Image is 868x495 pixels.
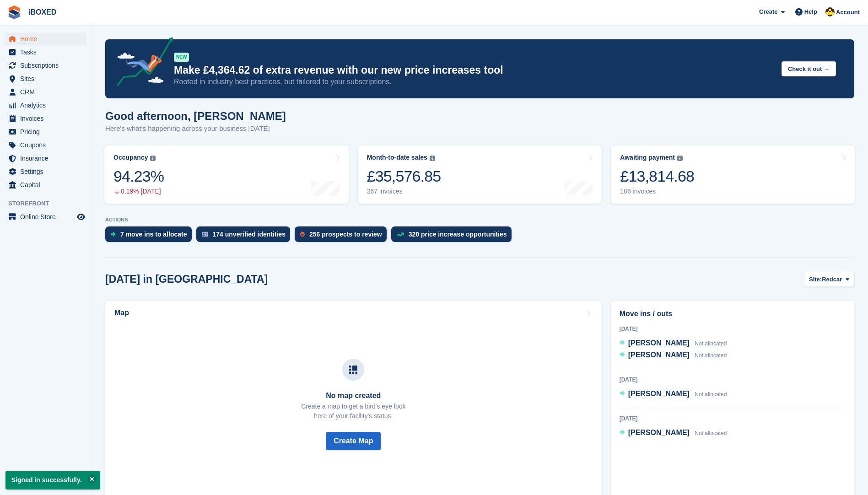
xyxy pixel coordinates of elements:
a: menu [5,99,86,112]
a: [PERSON_NAME] Not allocated [620,338,727,350]
div: [DATE] [620,376,846,384]
a: menu [5,112,86,125]
a: Preview store [75,211,86,222]
a: Month-to-date sales £35,576.85 267 invoices [358,145,602,204]
p: ACTIONS [105,217,854,223]
span: Coupons [20,139,75,151]
img: icon-info-grey-7440780725fd019a000dd9b08b2336e03edf1995a4989e88bcd33f0948082b44.svg [430,156,435,161]
div: 94.23% [113,167,164,186]
div: £13,814.68 [620,167,694,186]
a: iBOXED [25,5,60,20]
p: Create a map to get a bird's eye look here of your facility's status. [301,402,405,421]
img: move_ins_to_allocate_icon-fdf77a2bb77ea45bf5b3d319d69a93e2d87916cf1d5bf7949dd705db3b84f3ca.svg [111,231,116,237]
a: [PERSON_NAME] Not allocated [620,427,727,439]
img: verify_identity-adf6edd0f0f0b5bbfe63781bf79b02c33cf7c696d77639b501bdc392416b5a36.svg [202,231,208,237]
a: menu [5,32,86,45]
h1: Good afternoon, [PERSON_NAME] [105,110,286,122]
button: Site: Redcar [804,272,854,287]
span: Account [836,8,860,17]
h2: Map [114,309,129,317]
span: CRM [20,86,75,98]
span: Online Store [20,210,75,223]
span: Create [759,7,777,16]
img: icon-info-grey-7440780725fd019a000dd9b08b2336e03edf1995a4989e88bcd33f0948082b44.svg [150,156,156,161]
div: 106 invoices [620,188,694,195]
img: Katie Brown [825,7,835,16]
div: 267 invoices [367,188,441,195]
img: price_increase_opportunities-93ffe204e8149a01c8c9dc8f82e8f89637d9d84a8eef4429ea346261dce0b2c0.svg [397,232,404,237]
span: Invoices [20,112,75,125]
span: Help [804,7,817,16]
p: Signed in successfully. [5,471,100,490]
div: [DATE] [620,325,846,333]
a: menu [5,125,86,138]
a: Occupancy 94.23% 0.19% [DATE] [104,145,349,204]
span: Pricing [20,125,75,138]
span: Subscriptions [20,59,75,72]
div: 0.19% [DATE] [113,188,164,195]
img: map-icn-33ee37083ee616e46c38cad1a60f524a97daa1e2b2c8c0bc3eb3415660979fc1.svg [349,366,357,374]
a: 7 move ins to allocate [105,226,196,247]
a: 174 unverified identities [196,226,295,247]
p: Make £4,364.62 of extra revenue with our new price increases tool [174,64,774,77]
span: [PERSON_NAME] [628,351,690,359]
span: [PERSON_NAME] [628,390,690,398]
a: menu [5,139,86,151]
div: [DATE] [620,414,846,423]
span: Capital [20,178,75,191]
a: menu [5,210,86,223]
div: 320 price increase opportunities [409,231,507,238]
img: icon-info-grey-7440780725fd019a000dd9b08b2336e03edf1995a4989e88bcd33f0948082b44.svg [677,156,683,161]
span: Redcar [822,275,842,284]
a: [PERSON_NAME] Not allocated [620,350,727,361]
span: Site: [809,275,822,284]
div: NEW [174,53,189,62]
div: Occupancy [113,154,148,161]
span: [PERSON_NAME] [628,339,690,347]
div: £35,576.85 [367,167,441,186]
div: 174 unverified identities [213,231,286,238]
a: menu [5,165,86,178]
a: [PERSON_NAME] Not allocated [620,388,727,400]
button: Check it out → [782,61,836,76]
span: Storefront [8,199,91,208]
span: [PERSON_NAME] [628,429,690,436]
a: menu [5,46,86,59]
span: Insurance [20,152,75,165]
div: Awaiting payment [620,154,675,161]
img: stora-icon-8386f47178a22dfd0bd8f6a31ec36ba5ce8667c1dd55bd0f319d3a0aa187defe.svg [7,5,21,19]
img: prospect-51fa495bee0391a8d652442698ab0144808aea92771e9ea1ae160a38d050c398.svg [300,231,305,237]
p: Here's what's happening across your business [DATE] [105,124,286,134]
span: Analytics [20,99,75,112]
div: Month-to-date sales [367,154,427,161]
h2: Move ins / outs [620,308,846,319]
a: 320 price increase opportunities [391,226,516,247]
span: Not allocated [695,391,727,398]
a: menu [5,152,86,165]
a: menu [5,86,86,98]
button: Create Map [326,432,381,450]
span: Tasks [20,46,75,59]
span: Settings [20,165,75,178]
span: Sites [20,72,75,85]
h2: [DATE] in [GEOGRAPHIC_DATA] [105,273,268,285]
a: 256 prospects to review [295,226,391,247]
div: 7 move ins to allocate [120,231,187,238]
div: 256 prospects to review [309,231,382,238]
a: Awaiting payment £13,814.68 106 invoices [611,145,855,204]
span: Not allocated [695,340,727,347]
a: menu [5,59,86,72]
p: Rooted in industry best practices, but tailored to your subscriptions. [174,77,774,87]
span: Not allocated [695,352,727,359]
span: Home [20,32,75,45]
img: price-adjustments-announcement-icon-8257ccfd72463d97f412b2fc003d46551f7dbcb40ab6d574587a9cd5c0d94... [109,37,173,89]
a: menu [5,72,86,85]
span: Not allocated [695,430,727,436]
a: menu [5,178,86,191]
h3: No map created [301,392,405,400]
